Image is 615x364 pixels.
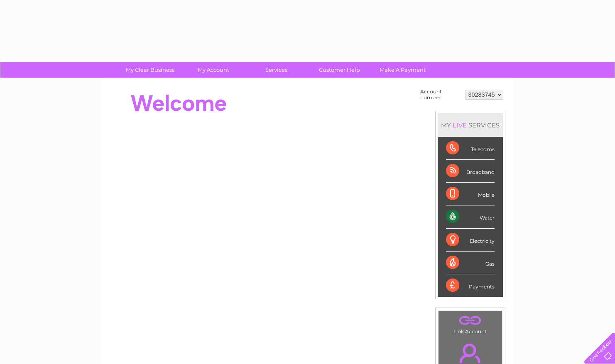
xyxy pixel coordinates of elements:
[116,62,184,78] a: My Clear Business
[446,252,495,274] div: Gas
[368,62,437,78] a: Make A Payment
[441,313,500,327] a: .
[451,121,468,129] div: LIVE
[446,160,495,183] div: Broadband
[446,229,495,252] div: Electricity
[446,137,495,160] div: Telecoms
[179,62,247,78] a: My Account
[418,87,463,103] td: Account number
[305,62,374,78] a: Customer Help
[446,274,495,297] div: Payments
[446,205,495,228] div: Water
[242,62,311,78] a: Services
[446,183,495,205] div: Mobile
[438,113,503,137] div: MY SERVICES
[438,310,502,337] td: Link Account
